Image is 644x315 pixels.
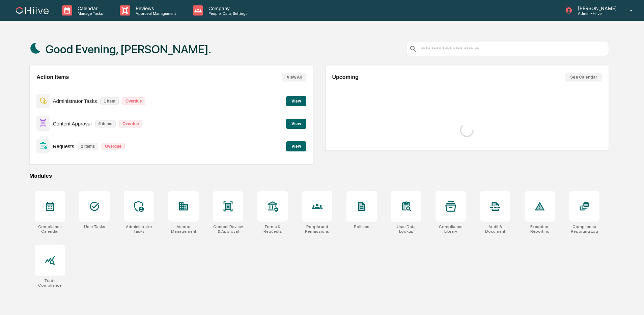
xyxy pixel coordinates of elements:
p: 1 item [100,97,119,105]
p: Admin • Hiive [572,11,620,16]
div: Content Review & Approval [213,224,243,234]
p: Company [203,5,251,11]
div: Forms & Requests [257,224,288,234]
a: View [286,120,306,126]
div: Compliance Reporting Log [569,224,599,234]
button: See Calendar [565,73,602,82]
div: Compliance Calendar [35,224,65,234]
h1: Good Evening, [PERSON_NAME]. [46,42,211,56]
h2: Upcoming [332,74,359,80]
p: Calendar [72,5,106,11]
button: View [286,96,306,106]
div: Modules [29,173,609,179]
div: Administrator Tasks [124,224,154,234]
p: Administrator Tasks [53,98,97,104]
img: logo [16,7,49,14]
div: Compliance Library [436,224,466,234]
p: [PERSON_NAME] [572,5,620,11]
button: View [286,119,306,129]
p: Approval Management [130,11,179,16]
p: Overdue [119,120,142,127]
div: People and Permissions [302,224,332,234]
div: Policies [354,224,369,229]
p: 2 items [78,143,98,150]
p: Overdue [122,97,145,105]
p: Manage Tasks [72,11,106,16]
h2: Action Items [36,74,69,80]
p: Overdue [102,143,125,150]
a: View [286,143,306,149]
a: View [286,97,306,104]
p: Reviews [130,5,179,11]
p: 6 items [95,120,116,127]
div: User Tasks [84,224,105,229]
div: Trade Compliance [35,278,65,288]
p: People, Data, Settings [203,11,251,16]
div: Exception Reporting [525,224,555,234]
button: View [286,141,306,151]
button: View All [282,73,306,82]
div: Vendor Management [168,224,199,234]
div: Audit & Document Logs [480,224,510,234]
div: User Data Lookup [391,224,421,234]
p: Requests [53,143,74,149]
p: Content Approval [53,121,92,126]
